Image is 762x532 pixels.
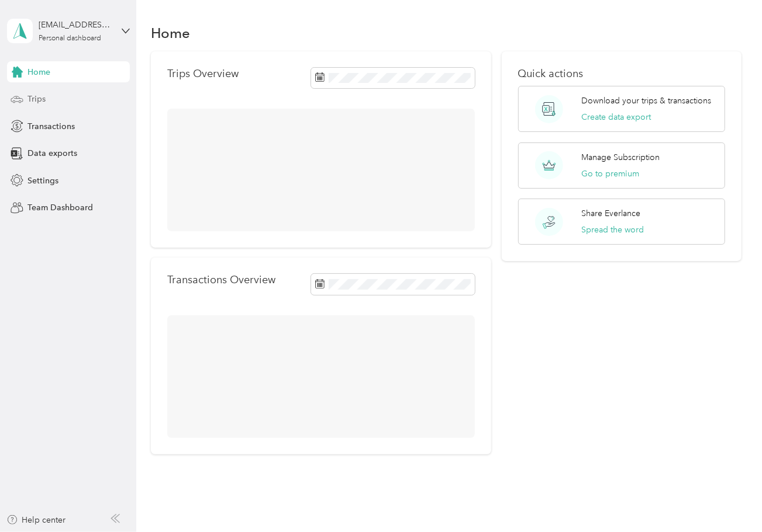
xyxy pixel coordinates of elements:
iframe: Everlance-gr Chat Button Frame [697,467,762,532]
p: Manage Subscription [581,151,660,164]
span: Home [27,66,50,78]
button: Spread the word [581,224,644,236]
h1: Home [151,27,190,39]
p: Quick actions [518,68,726,80]
p: Share Everlance [581,207,640,220]
div: Personal dashboard [39,35,101,42]
span: Settings [27,175,58,187]
span: Team Dashboard [27,201,93,214]
p: Download your trips & transactions [581,95,711,107]
span: Trips [27,93,46,105]
button: Help center [6,514,66,526]
span: Transactions [27,120,75,133]
span: Data exports [27,147,77,159]
div: [EMAIL_ADDRESS][DOMAIN_NAME] [39,19,112,31]
button: Go to premium [581,168,639,180]
p: Trips Overview [167,68,239,80]
p: Transactions Overview [167,274,275,286]
button: Create data export [581,111,651,123]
